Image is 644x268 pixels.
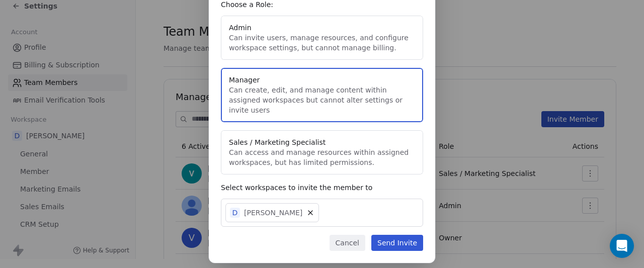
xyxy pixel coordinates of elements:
span: D [230,208,240,218]
button: Send Invite [371,235,423,251]
div: Select workspaces to invite the member to [221,183,423,193]
button: Cancel [330,235,365,251]
span: [PERSON_NAME] [244,208,302,218]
